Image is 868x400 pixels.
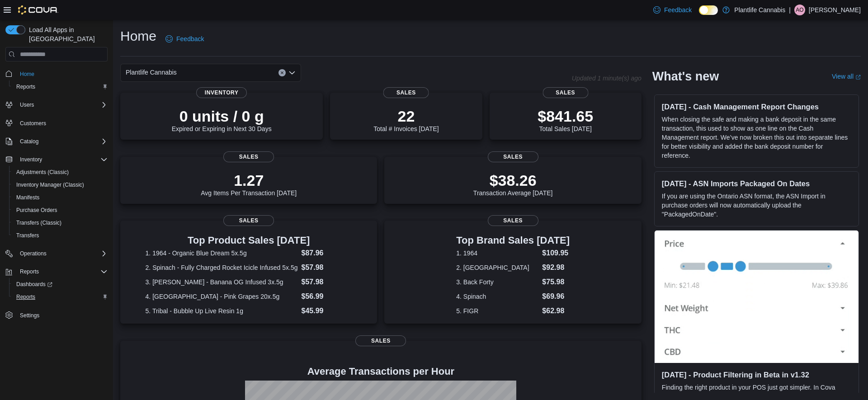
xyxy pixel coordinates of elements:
[20,312,39,319] span: Settings
[383,87,429,98] span: Sales
[832,73,861,80] a: View allExternal link
[172,107,272,125] p: 0 units / 0 g
[13,81,39,92] a: Reports
[542,306,570,316] dd: $62.98
[13,205,108,216] span: Purchase Orders
[456,306,538,315] dt: 5. FIGR
[16,281,52,288] span: Dashboards
[288,69,296,76] button: Open list of options
[13,192,43,203] a: Manifests
[794,5,805,15] div: Alexi Olchoway
[699,5,718,15] input: Dark Mode
[302,248,352,259] dd: $87.96
[16,118,50,129] a: Customers
[488,215,538,226] span: Sales
[302,262,352,273] dd: $57.98
[542,277,570,287] dd: $75.98
[16,169,69,176] span: Adjustments (Classic)
[223,215,274,226] span: Sales
[16,154,46,165] button: Inventory
[373,107,439,125] p: 22
[13,81,108,92] span: Reports
[16,266,42,277] button: Reports
[542,248,570,259] dd: $109.95
[13,292,108,302] span: Reports
[20,71,34,78] span: Home
[16,69,38,80] a: Home
[176,34,204,43] span: Feedback
[2,117,111,130] button: Customers
[9,229,111,242] button: Transfers
[473,171,553,189] p: $38.26
[664,5,692,14] span: Feedback
[13,217,108,228] span: Transfers (Classic)
[20,156,42,163] span: Inventory
[146,249,298,258] dt: 1. 1964 - Organic Blue Dream 5x.5g
[126,67,177,78] span: Plantlife Cannabis
[16,266,108,277] span: Reports
[302,306,352,316] dd: $45.99
[2,247,111,260] button: Operations
[16,219,61,226] span: Transfers (Classic)
[9,204,111,216] button: Purchase Orders
[13,192,108,203] span: Manifests
[488,151,538,162] span: Sales
[201,171,297,189] p: 1.27
[2,309,111,322] button: Settings
[120,27,156,45] h1: Home
[9,80,111,93] button: Reports
[542,87,588,98] span: Sales
[809,5,861,15] p: [PERSON_NAME]
[538,107,593,132] div: Total Sales [DATE]
[662,102,851,111] h3: [DATE] - Cash Management Report Changes
[16,83,35,90] span: Reports
[9,291,111,303] button: Reports
[20,268,39,275] span: Reports
[662,115,851,160] p: When closing the safe and making a bank deposit in the same transaction, this used to show as one...
[13,279,56,290] a: Dashboards
[146,292,298,301] dt: 4. [GEOGRAPHIC_DATA] - Pink Grapes 20x.5g
[13,179,108,190] span: Inventory Manager (Classic)
[456,263,538,272] dt: 2. [GEOGRAPHIC_DATA]
[9,278,111,291] a: Dashboards
[16,99,108,110] span: Users
[13,179,88,190] a: Inventory Manager (Classic)
[278,69,286,76] button: Clear input
[13,292,39,302] a: Reports
[538,107,593,125] p: $841.65
[16,136,42,147] button: Catalog
[13,279,108,290] span: Dashboards
[13,167,108,178] span: Adjustments (Classic)
[2,99,111,111] button: Users
[25,25,108,43] span: Load All Apps in [GEOGRAPHIC_DATA]
[20,250,47,257] span: Operations
[146,278,298,287] dt: 3. [PERSON_NAME] - Banana OG Infused 3x.5g
[16,293,35,301] span: Reports
[373,107,439,132] div: Total # Invoices [DATE]
[16,99,38,110] button: Users
[146,263,298,272] dt: 2. Spinach - Fully Charged Rocket Icicle Infused 5x.5g
[20,101,34,108] span: Users
[20,120,46,127] span: Customers
[196,87,247,98] span: Inventory
[16,310,43,321] a: Settings
[9,216,111,229] button: Transfers (Classic)
[302,291,352,302] dd: $56.99
[18,5,58,14] img: Cova
[20,138,38,145] span: Catalog
[456,249,538,258] dt: 1. 1964
[172,107,272,132] div: Expired or Expiring in Next 30 Days
[13,217,65,228] a: Transfers (Classic)
[127,366,634,377] h4: Average Transactions per Hour
[456,235,570,246] h3: Top Brand Sales [DATE]
[16,207,57,214] span: Purchase Orders
[13,230,42,241] a: Transfers
[9,191,111,204] button: Manifests
[572,75,642,82] p: Updated 1 minute(s) ago
[2,67,111,80] button: Home
[13,167,72,178] a: Adjustments (Classic)
[355,335,406,346] span: Sales
[662,179,851,188] h3: [DATE] - ASN Imports Packaged On Dates
[650,1,695,19] a: Feedback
